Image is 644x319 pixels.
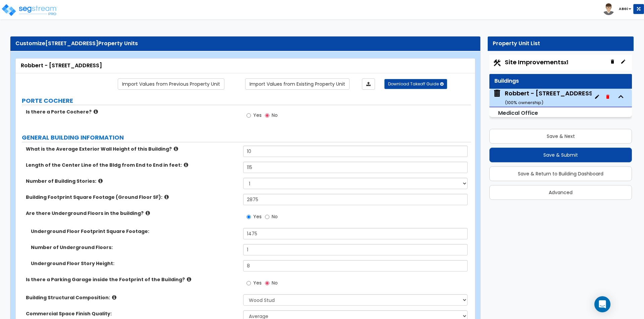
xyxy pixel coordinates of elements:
span: Robbert - 6051 N. Eagle Rd [493,89,592,106]
label: PORTE COCHERE [22,96,471,105]
label: Length of the Center Line of the Bldg from End to End in feet: [26,162,238,168]
label: Is there a Porte Cochere? [26,108,238,115]
input: No [265,112,269,119]
i: click for more info! [94,109,98,114]
label: Is there a Parking Garage inside the Footprint of the Building? [26,276,238,283]
span: Download Takeoff Guide [388,81,439,87]
button: Advanced [489,185,632,200]
img: Construction.png [493,59,501,67]
span: [STREET_ADDRESS] [45,39,98,47]
button: Save & Next [489,129,632,144]
i: click for more info! [184,162,188,167]
span: No [272,280,278,286]
input: No [265,280,269,287]
button: Download Takeoff Guide [384,79,447,89]
i: click for more info! [146,211,150,216]
span: No [272,213,278,220]
div: Robbert - [STREET_ADDRESS] [21,62,470,70]
i: click for more info! [98,178,103,183]
input: No [265,213,269,221]
small: x1 [564,59,568,66]
img: logo_pro_r.png [1,3,58,17]
input: Yes [247,280,251,287]
img: building.svg [493,89,501,98]
input: Yes [247,112,251,119]
i: click for more info! [164,194,169,200]
small: Medical Office [498,109,538,117]
a: Import the dynamic attribute values from previous properties. [118,78,224,90]
span: Yes [253,213,262,220]
a: Import the dynamic attribute values from existing properties. [245,78,350,90]
button: Save & Return to Building Dashboard [489,166,632,181]
label: Number of Underground Floors: [31,244,238,251]
label: GENERAL BUILDING INFORMATION [22,133,471,142]
small: ( 100 % ownership) [505,99,543,106]
input: Yes [247,213,251,221]
label: Building Footprint Square Footage (Ground Floor SF): [26,194,238,201]
a: Import the dynamic attributes value through Excel sheet [362,78,375,90]
i: click for more info! [187,277,191,282]
i: click for more info! [112,295,116,300]
label: What is the Average Exterior Wall Height of this Building? [26,146,238,152]
label: Underground Floor Footprint Square Footage: [31,228,238,235]
label: Number of Building Stories: [26,178,238,184]
div: Open Intercom Messenger [594,296,610,312]
span: Site Improvements [505,58,568,66]
label: Are there Underground Floors in the building? [26,210,238,217]
img: avatar.png [603,3,614,15]
span: No [272,112,278,118]
label: Commercial Space Finish Quality: [26,310,238,317]
span: Yes [253,112,262,118]
div: Robbert - [STREET_ADDRESS] [505,89,596,106]
div: Customize Property Units [15,40,475,48]
div: Property Unit List [493,40,629,48]
div: Buildings [494,77,627,85]
button: Save & Submit [489,148,632,162]
span: Yes [253,280,262,286]
label: Underground Floor Story Height: [31,260,238,267]
b: ABGi [619,6,628,11]
i: click for more info! [174,146,178,151]
label: Building Structural Composition: [26,294,238,301]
